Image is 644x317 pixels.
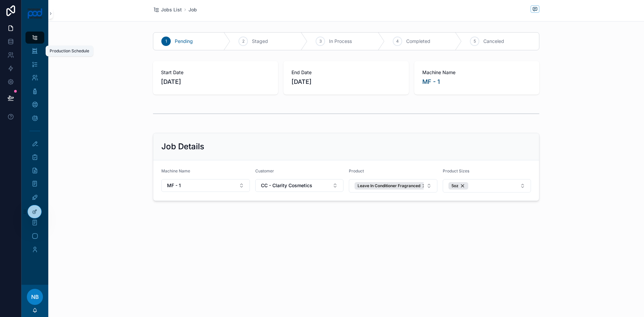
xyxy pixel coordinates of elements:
span: Staged [252,38,268,45]
span: Completed [406,38,430,45]
span: In Process [329,38,352,45]
a: Job [189,6,197,13]
button: Unselect 293 [448,182,468,190]
span: NB [31,293,39,301]
span: 2 [242,39,245,44]
span: [DATE] [161,77,270,87]
span: Product [349,168,364,173]
span: 5 [474,39,476,44]
span: Customer [255,168,274,173]
span: [DATE] [291,77,400,87]
span: Jobs List [161,6,182,13]
div: Production Schedule [50,48,89,54]
h2: Job Details [161,141,204,152]
span: 4 [396,39,399,44]
button: Select Button [161,179,250,192]
a: MF - 1 [422,77,440,87]
div: scrollable content [21,27,48,264]
button: Select Button [255,179,344,192]
span: 1 [165,39,167,44]
span: Machine Name [422,69,531,76]
span: Pending [175,38,193,45]
span: Product Sizes [443,168,469,173]
button: Select Button [443,179,531,193]
a: Jobs List [153,6,182,13]
span: 3 [319,39,322,44]
span: Machine Name [161,168,190,173]
button: Select Button [349,179,437,193]
span: MF - 1 [167,182,181,189]
span: Canceled [483,38,504,45]
span: Start Date [161,69,270,76]
span: CC - Clarity Cosmetics [261,182,312,189]
button: Unselect 209 [355,182,430,190]
span: End Date [291,69,400,76]
span: 5oz [451,183,459,189]
span: Leave In Conditioner Fragranced [358,183,420,189]
img: App logo [27,8,43,19]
